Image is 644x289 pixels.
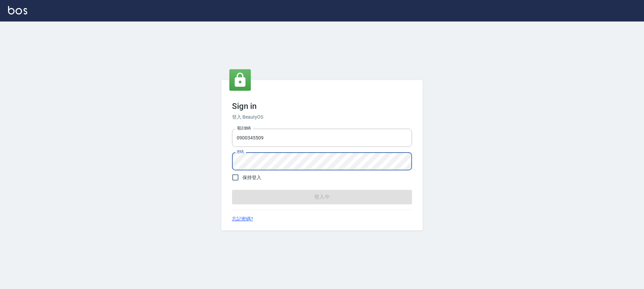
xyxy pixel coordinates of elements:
img: Logo [8,6,27,14]
h3: Sign in [232,101,412,111]
a: 忘記密碼? [232,215,253,222]
label: 密碼 [237,149,244,154]
span: 保持登入 [242,174,261,181]
h6: 登入 BeautyOS [232,114,412,121]
label: 電話號碼 [237,126,251,131]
